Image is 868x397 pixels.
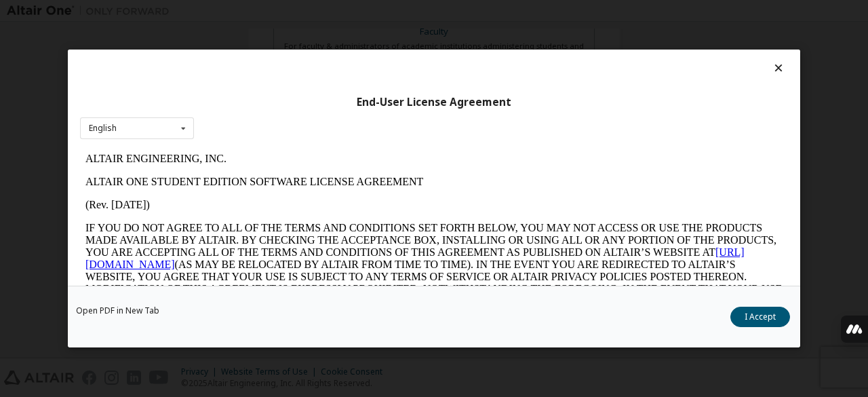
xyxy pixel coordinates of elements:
[5,5,703,18] p: ALTAIR ENGINEERING, INC.
[76,307,159,315] a: Open PDF in New Tab
[5,29,703,41] p: ALTAIR ONE STUDENT EDITION SOFTWARE LICENSE AGREEMENT
[730,307,790,327] button: I Accept
[5,75,703,172] p: IF YOU DO NOT AGREE TO ALL OF THE TERMS AND CONDITIONS SET FORTH BELOW, YOU MAY NOT ACCESS OR USE...
[5,52,703,64] p: (Rev. [DATE])
[5,99,665,123] a: [URL][DOMAIN_NAME]
[89,124,117,132] div: English
[80,96,788,109] div: End-User License Agreement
